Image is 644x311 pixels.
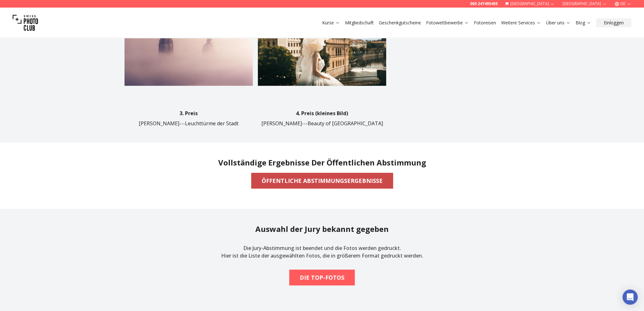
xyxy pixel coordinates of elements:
h2: Vollständige Ergebnisse der öffentlichen Abstimmung [218,158,426,168]
p: [PERSON_NAME]---Beauty of [GEOGRAPHIC_DATA] [261,120,383,127]
p: [PERSON_NAME]---Leuchttürme der Stadt [139,120,239,127]
b: ÖFFENTLICHE ABSTIMMUNGSERGEBNISSE [262,176,383,185]
h2: Auswahl der Jury bekannt gegeben [255,224,389,234]
a: Geschenkgutscheine [379,20,421,26]
a: Fotowettbewerbe [426,20,469,26]
div: Open Intercom Messenger [622,289,638,305]
b: DIE TOP-FOTOS [300,273,344,282]
a: Fotoreisen [474,20,496,26]
button: Fotowettbewerbe [424,18,471,27]
a: 069 247495455 [470,1,498,6]
a: Mitgliedschaft [345,20,374,26]
a: Über uns [546,20,571,26]
button: DIE TOP-FOTOS [289,270,355,285]
button: Kurse [320,18,342,27]
button: Einloggen [596,18,631,27]
p: 4. Preis (kleines Bild) [296,109,348,117]
img: Swiss photo club [13,10,38,35]
p: Die Jury-Abstimmung ist beendet und die Fotos werden gedruckt. Hier ist die Liste der ausgewählte... [221,239,423,264]
button: ÖFFENTLICHE ABSTIMMUNGSERGEBNISSE [251,173,393,189]
button: Weitere Services [499,18,544,27]
button: Fotoreisen [471,18,499,27]
a: Blog [576,20,591,26]
p: 3. Preis [180,109,198,117]
button: Blog [573,18,594,27]
a: Kurse [322,20,340,26]
a: Weitere Services [501,20,541,26]
button: Geschenkgutscheine [376,18,424,27]
button: Über uns [544,18,573,27]
button: Mitgliedschaft [342,18,376,27]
